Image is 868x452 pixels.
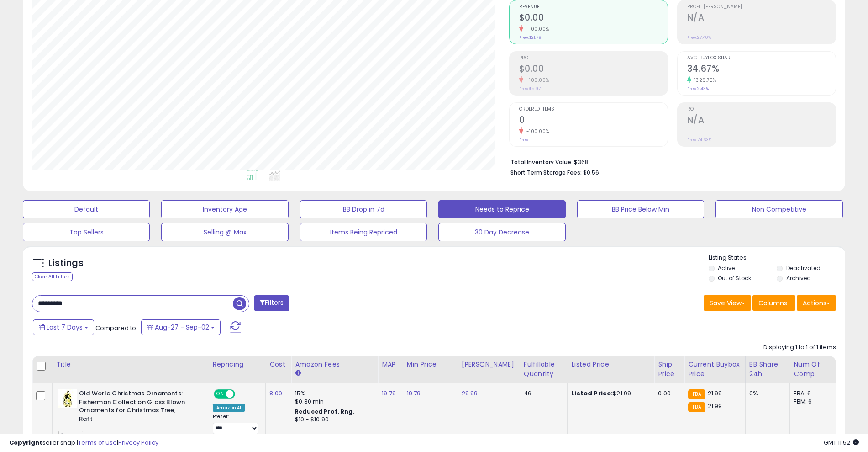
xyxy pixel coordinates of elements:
[213,360,262,369] div: Repricing
[786,274,811,282] label: Archived
[523,26,549,32] small: -100.00%
[382,360,399,369] div: MAP
[691,77,716,84] small: 1326.75%
[758,298,787,308] span: Columns
[704,295,751,311] button: Save View
[58,389,77,408] img: 51NVJRNbWjL._SL40_.jpg
[234,390,248,398] span: OFF
[718,264,735,272] label: Active
[583,168,599,177] span: $0.56
[215,390,226,398] span: ON
[295,408,355,415] b: Reduced Prof. Rng.
[718,274,751,282] label: Out of Stock
[687,5,836,10] span: Profit [PERSON_NAME]
[462,389,478,398] a: 29.99
[523,128,549,135] small: -100.00%
[407,360,454,369] div: Min Price
[519,115,668,127] h2: 0
[269,389,282,398] a: 8.00
[300,200,427,218] button: BB Drop in 7d
[300,223,427,241] button: Items Being Repriced
[577,200,704,218] button: BB Price Below Min
[48,257,84,270] h5: Listings
[687,12,836,25] h2: N/A
[523,77,549,84] small: -100.00%
[749,389,783,398] div: 0%
[382,389,396,398] a: 19.79
[79,389,190,425] b: Old World Christmas Ornaments: Fisherman Collection Glass Blown Ornaments for Christmas Tree, Raft
[23,223,150,241] button: Top Sellers
[33,319,94,335] button: Last 7 Days
[687,64,836,76] h2: 34.67%
[213,414,258,434] div: Preset:
[688,360,742,379] div: Current Buybox Price
[688,402,705,412] small: FBA
[571,389,613,398] b: Listed Price:
[213,404,245,412] div: Amazon AI
[32,272,73,281] div: Clear All Filters
[254,295,289,311] button: Filters
[519,12,668,25] h2: $0.00
[161,223,288,241] button: Selling @ Max
[295,398,371,406] div: $0.30 min
[658,389,677,398] div: 0.00
[571,360,650,369] div: Listed Price
[749,360,786,379] div: BB Share 24h.
[571,389,647,398] div: $21.99
[687,115,836,127] h2: N/A
[462,360,516,369] div: [PERSON_NAME]
[524,360,563,379] div: Fulfillable Quantity
[687,107,836,112] span: ROI
[763,343,836,352] div: Displaying 1 to 1 of 1 items
[794,360,832,379] div: Num of Comp.
[295,389,371,398] div: 15%
[658,360,680,379] div: Ship Price
[510,158,573,166] b: Total Inventory Value:
[708,389,722,398] span: 21.99
[524,389,560,398] div: 46
[752,295,795,311] button: Columns
[295,360,374,369] div: Amazon Fees
[687,56,836,61] span: Avg. Buybox Share
[519,5,668,10] span: Revenue
[519,86,541,91] small: Prev: $5.97
[797,295,836,311] button: Actions
[58,431,83,441] span: OWC
[786,264,821,272] label: Deactivated
[56,360,205,369] div: Title
[78,438,117,447] a: Terms of Use
[141,319,221,335] button: Aug-27 - Sep-02
[688,389,705,399] small: FBA
[715,200,842,218] button: Non Competitive
[709,254,845,262] p: Listing States:
[438,200,565,218] button: Needs to Reprice
[23,200,150,218] button: Default
[95,324,137,332] span: Compared to:
[510,169,582,176] b: Short Term Storage Fees:
[9,439,158,447] div: seller snap | |
[519,137,531,143] small: Prev: 1
[794,398,829,406] div: FBM: 6
[295,369,300,378] small: Amazon Fees.
[519,107,668,112] span: Ordered Items
[708,402,722,410] span: 21.99
[687,86,709,91] small: Prev: 2.43%
[519,64,668,76] h2: $0.00
[9,438,42,447] strong: Copyright
[438,223,565,241] button: 30 Day Decrease
[161,200,288,218] button: Inventory Age
[269,360,287,369] div: Cost
[687,137,711,143] small: Prev: 74.63%
[687,35,711,40] small: Prev: 27.40%
[118,438,158,447] a: Privacy Policy
[510,156,829,167] li: $368
[519,56,668,61] span: Profit
[47,323,83,332] span: Last 7 Days
[295,416,371,424] div: $10 - $10.90
[794,389,829,398] div: FBA: 6
[155,323,209,332] span: Aug-27 - Sep-02
[824,438,859,447] span: 2025-09-10 11:52 GMT
[407,389,421,398] a: 19.79
[519,35,542,40] small: Prev: $21.79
